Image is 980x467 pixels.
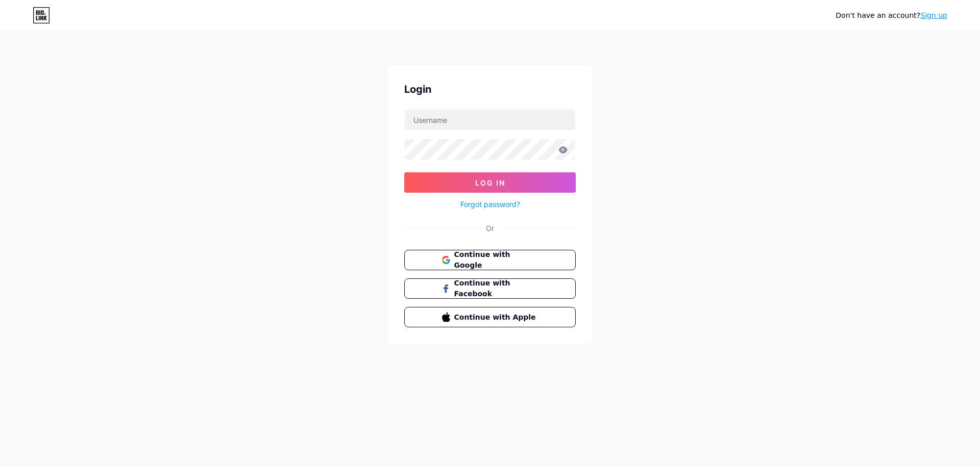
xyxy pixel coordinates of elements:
[404,250,576,270] button: Continue with Google
[460,199,520,210] a: Forgot password?
[920,11,947,19] a: Sign up
[454,312,538,323] span: Continue with Apple
[486,223,494,233] div: Or
[404,82,576,97] div: Login
[404,278,576,299] button: Continue with Facebook
[475,178,505,187] span: Log In
[836,10,947,21] div: Don't have an account?
[454,249,538,271] span: Continue with Google
[405,110,575,130] input: Username
[404,172,576,193] button: Log In
[404,307,576,327] button: Continue with Apple
[454,278,538,299] span: Continue with Facebook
